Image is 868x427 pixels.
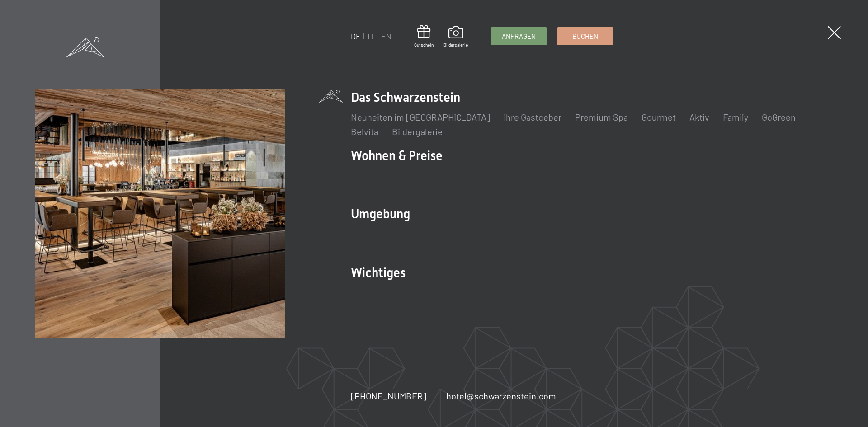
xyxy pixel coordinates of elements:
[491,28,547,45] a: Anfragen
[351,112,490,122] a: Neuheiten im [GEOGRAPHIC_DATA]
[368,31,374,41] a: IT
[443,42,468,48] span: Bildergalerie
[689,112,709,122] a: Aktiv
[351,389,426,402] a: [PHONE_NUMBER]
[443,26,468,48] a: Bildergalerie
[446,389,556,402] a: hotel@schwarzenstein.com
[351,31,361,41] a: DE
[381,31,392,41] a: EN
[351,126,378,137] a: Belvita
[504,112,561,122] a: Ihre Gastgeber
[35,89,285,338] img: Wellnesshotel Südtirol SCHWARZENSTEIN - Wellnessurlaub in den Alpen, Wandern und Wellness
[723,112,748,122] a: Family
[502,32,536,41] span: Anfragen
[414,25,434,48] a: Gutschein
[557,28,613,45] a: Buchen
[414,42,434,48] span: Gutschein
[642,112,676,122] a: Gourmet
[762,112,796,122] a: GoGreen
[572,32,598,41] span: Buchen
[351,390,426,401] span: [PHONE_NUMBER]
[575,112,628,122] a: Premium Spa
[392,126,443,137] a: Bildergalerie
